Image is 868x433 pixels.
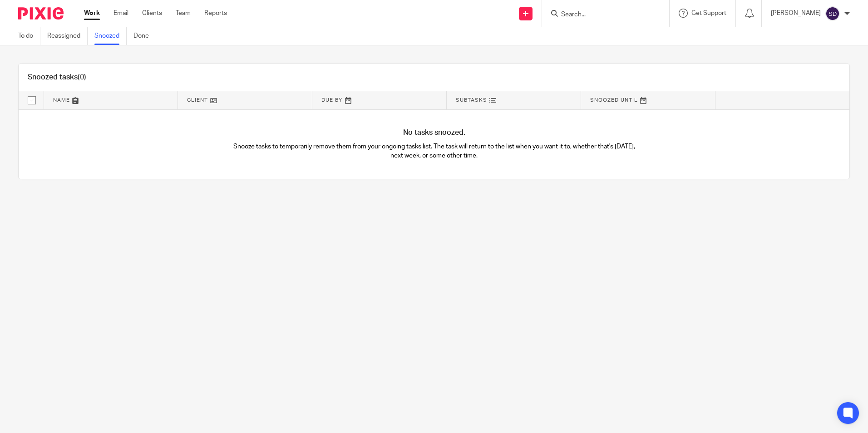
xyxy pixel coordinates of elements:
[78,74,86,81] span: (0)
[113,9,128,18] a: Email
[560,11,642,19] input: Search
[47,27,88,45] a: Reassigned
[133,27,156,45] a: Done
[771,9,821,18] p: [PERSON_NAME]
[94,27,127,45] a: Snoozed
[18,7,64,20] img: Pixie
[691,10,726,16] span: Get Support
[84,9,100,18] a: Work
[456,98,487,103] span: Subtasks
[18,27,40,45] a: To do
[227,142,642,161] p: Snooze tasks to temporarily remove them from your ongoing tasks list. The task will return to the...
[204,9,227,18] a: Reports
[825,6,840,21] img: svg%3E
[19,128,849,138] h4: No tasks snoozed.
[142,9,162,18] a: Clients
[176,9,191,18] a: Team
[28,73,86,82] h1: Snoozed tasks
